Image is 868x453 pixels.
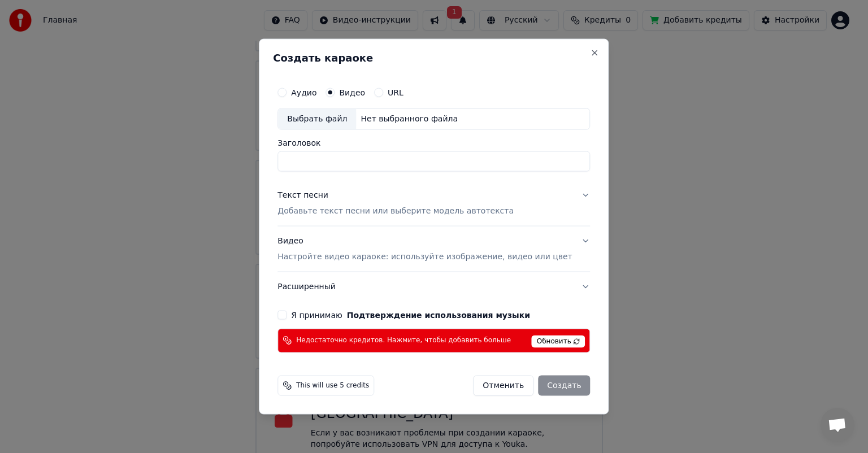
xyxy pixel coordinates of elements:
[277,139,590,147] label: Заголовок
[532,335,585,347] span: Обновить
[291,89,316,97] label: Аудио
[278,109,356,129] div: Выбрать файл
[277,251,572,262] p: Настройте видео караоке: используйте изображение, видео или цвет
[273,53,594,63] h2: Создать караоке
[277,181,590,226] button: Текст песниДобавьте текст песни или выберите модель автотекста
[291,311,530,319] label: Я принимаю
[277,190,328,201] div: Текст песни
[277,236,572,263] div: Видео
[296,336,511,345] span: Недостаточно кредитов. Нажмите, чтобы добавить больше
[296,381,369,390] span: This will use 5 credits
[277,206,514,217] p: Добавьте текст песни или выберите модель автотекста
[277,272,590,301] button: Расширенный
[347,311,530,319] button: Я принимаю
[356,114,462,125] div: Нет выбранного файла
[388,89,403,97] label: URL
[339,89,365,97] label: Видео
[473,375,533,395] button: Отменить
[277,226,590,272] button: ВидеоНастройте видео караоке: используйте изображение, видео или цвет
